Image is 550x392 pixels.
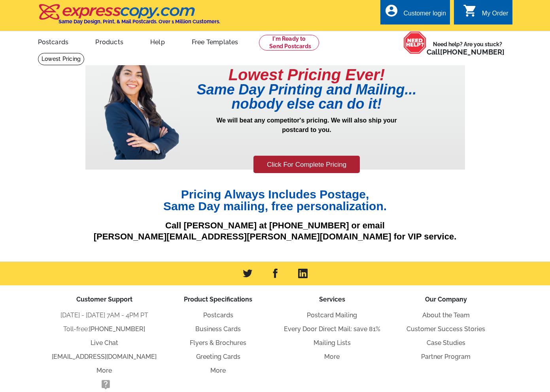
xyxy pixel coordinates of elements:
[324,353,340,360] a: More
[85,220,465,243] p: Call [PERSON_NAME] at [PHONE_NUMBER] or email [PERSON_NAME][EMAIL_ADDRESS][PERSON_NAME][DOMAIN_NA...
[440,48,505,56] a: [PHONE_NUMBER]
[47,311,161,320] li: [DATE] - [DATE] 7AM - 4PM PT
[103,53,180,160] img: prepricing-girl.png
[91,339,118,347] a: Live Chat
[180,83,433,111] h1: Same Day Printing and Mailing... nobody else can do it!
[314,339,351,347] a: Mailing Lists
[284,325,380,333] a: Every Door Direct Mail: save 81%
[422,311,470,319] a: About the Team
[253,156,360,173] a: Click For Complete Pricing
[307,311,357,319] a: Postcard Mailing
[47,324,161,334] li: Toll-free:
[190,339,246,347] a: Flyers & Brochures
[85,188,465,212] h1: Pricing Always Includes Postage, Same Day mailing, free personalization.
[210,367,226,374] a: More
[427,48,505,56] span: Call
[83,32,136,51] a: Products
[52,353,157,360] a: [EMAIL_ADDRESS][DOMAIN_NAME]
[138,32,178,51] a: Help
[403,31,427,54] img: help
[195,325,241,333] a: Business Cards
[384,4,399,18] i: account_circle
[319,296,345,303] span: Services
[180,67,433,83] h1: Lowest Pricing Ever!
[425,296,467,303] span: Our Company
[384,9,446,19] a: account_circle Customer login
[427,40,508,56] span: Need help? Are you stuck?
[196,353,240,360] a: Greeting Cards
[463,9,508,19] a: shopping_cart My Order
[96,367,112,374] a: More
[180,116,433,155] p: We will beat any competitor's pricing. We will also ship your postcard to you.
[89,325,145,333] a: [PHONE_NUMBER]
[59,19,220,24] h4: Same Day Design, Print, & Mail Postcards. Over 1 Million Customers.
[184,296,252,303] span: Product Specifications
[482,10,508,21] div: My Order
[463,4,477,18] i: shopping_cart
[421,353,471,360] a: Partner Program
[179,32,251,51] a: Free Templates
[403,10,446,21] div: Customer login
[203,311,233,319] a: Postcards
[406,325,485,333] a: Customer Success Stories
[76,296,132,303] span: Customer Support
[427,339,465,347] a: Case Studies
[38,9,220,24] a: Same Day Design, Print, & Mail Postcards. Over 1 Million Customers.
[25,32,81,51] a: Postcards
